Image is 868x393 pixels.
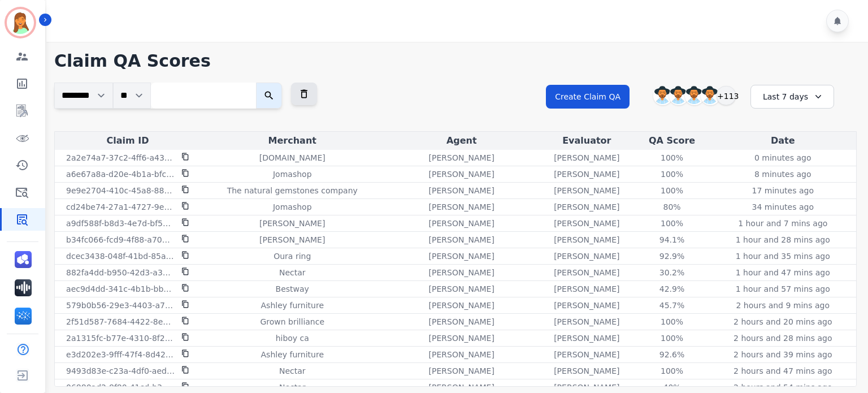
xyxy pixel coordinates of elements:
div: 45.7 % [646,300,697,311]
p: The natural gemstones company [227,185,358,196]
p: [PERSON_NAME] [554,365,619,377]
p: 882fa4dd-b950-42d3-a348-a6ca24d3cab0 [66,267,175,278]
p: [PERSON_NAME] [429,185,494,196]
div: 42.9 % [646,283,697,295]
p: 579b0b56-29e3-4403-a78d-ba8d7f44826d [66,300,175,311]
p: 2 hours and 20 mins ago [734,316,832,327]
p: [PERSON_NAME] [429,300,494,311]
p: a9df588f-b8d3-4e7d-bf59-aee12f502750 [66,218,175,229]
p: [PERSON_NAME] [429,267,494,278]
p: [PERSON_NAME] [429,201,494,213]
img: Bordered avatar [7,9,34,36]
p: Jomashop [273,169,312,180]
div: Date [712,134,854,148]
p: 17 minutes ago [752,185,814,196]
p: e3d202e3-9fff-47f4-8d42-df2ca5c2a4ab [66,349,175,360]
p: [PERSON_NAME] [554,218,619,229]
p: 2 hours and 39 mins ago [734,349,832,360]
div: 100 % [646,365,697,377]
p: [PERSON_NAME] [554,185,619,196]
div: 100 % [646,185,697,196]
p: [PERSON_NAME] [554,169,619,180]
p: cd24be74-27a1-4727-9ef0-5d6f283fec98 [66,201,175,213]
p: a6e67a8a-d20e-4b1a-bfc4-7e66b090e839 [66,169,175,180]
p: [PERSON_NAME] [429,316,494,327]
div: Agent [386,134,537,148]
p: Nectar [279,365,306,377]
div: 92.9 % [646,251,697,262]
p: 0 minutes ago [754,152,811,163]
p: [PERSON_NAME] [259,218,325,229]
p: 1 hour and 7 mins ago [738,218,827,229]
p: [PERSON_NAME] [554,234,619,245]
p: [PERSON_NAME] [429,234,494,245]
p: [PERSON_NAME] [429,349,494,360]
p: 2 hours and 47 mins ago [734,365,832,377]
p: Grown brilliance [260,316,324,327]
div: 100 % [646,152,697,163]
p: [PERSON_NAME] [429,365,494,377]
p: [PERSON_NAME] [429,283,494,295]
p: [PERSON_NAME] [429,218,494,229]
p: Nectar [279,382,306,393]
p: 1 hour and 57 mins ago [736,283,830,295]
div: 80 % [646,201,697,213]
p: 9493d83e-c23a-4df0-aed5-6ac47d6e7fe9 [66,365,175,377]
p: Jomashop [273,201,312,213]
div: 40 % [646,382,697,393]
p: 2 hours and 9 mins ago [736,300,830,311]
p: [PERSON_NAME] [554,300,619,311]
div: QA Score [637,134,708,148]
p: Ashley furniture [261,300,324,311]
div: 94.1 % [646,234,697,245]
p: 1 hour and 28 mins ago [736,234,830,245]
p: Bestway [276,283,309,295]
p: [PERSON_NAME] [429,251,494,262]
div: 100 % [646,316,697,327]
div: 30.2 % [646,267,697,278]
p: [PERSON_NAME] [429,169,494,180]
p: 8 minutes ago [754,169,811,180]
p: 9e9e2704-410c-45a8-8801-e9cad1d975ca [66,185,175,196]
div: Claim ID [57,134,198,148]
div: Merchant [203,134,381,148]
p: [PERSON_NAME] [554,251,619,262]
button: Create Claim QA [546,85,630,109]
p: 34 minutes ago [752,201,814,213]
div: 100 % [646,169,697,180]
p: [DOMAIN_NAME] [259,152,325,163]
p: 2a1315fc-b77e-4310-8f25-83e518635333 [66,332,175,344]
p: 1 hour and 47 mins ago [736,267,830,278]
h1: Claim QA Scores [54,51,857,71]
div: Evaluator [541,134,632,148]
div: 100 % [646,218,697,229]
p: Ashley furniture [261,349,324,360]
p: 1 hour and 35 mins ago [736,251,830,262]
p: [PERSON_NAME] [554,332,619,344]
p: aec9d4dd-341c-4b1b-bbb4-e54686b6962a [66,283,175,295]
p: Nectar [279,267,306,278]
p: [PERSON_NAME] [554,316,619,327]
p: 2 hours and 54 mins ago [734,382,832,393]
p: [PERSON_NAME] [259,234,325,245]
p: [PERSON_NAME] [554,349,619,360]
div: 92.6 % [646,349,697,360]
p: [PERSON_NAME] [429,382,494,393]
p: [PERSON_NAME] [554,283,619,295]
div: 100 % [646,332,697,344]
p: 2a2e74a7-37c2-4ff6-a432-cf49b532e61c [66,152,175,163]
p: hiboy ca [276,332,309,344]
p: dcec3438-048f-41bd-85ad-93305eeabf79 [66,251,175,262]
p: [PERSON_NAME] [554,267,619,278]
p: [PERSON_NAME] [554,152,619,163]
p: [PERSON_NAME] [429,332,494,344]
p: b34fc066-fcd9-4f88-a70e-1912c137e055 [66,234,175,245]
p: [PERSON_NAME] [429,152,494,163]
div: Last 7 days [750,85,834,109]
div: +113 [717,86,736,105]
p: 2f51d587-7684-4422-8e52-beefa2c95bc2 [66,316,175,327]
p: 06880ad2-8f80-41cd-b3e9-c0d450126af4 [66,382,175,393]
p: 2 hours and 28 mins ago [734,332,832,344]
p: [PERSON_NAME] [554,201,619,213]
p: Oura ring [274,251,311,262]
